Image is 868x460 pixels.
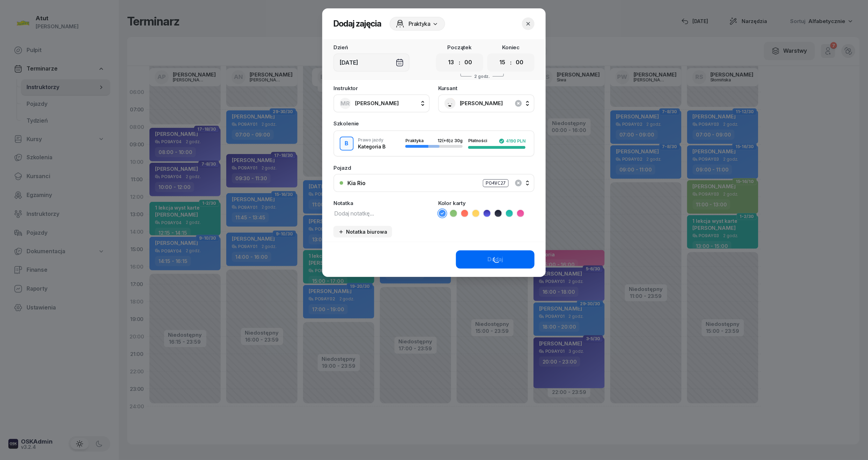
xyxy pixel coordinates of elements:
button: Notatka biurowa [333,226,392,238]
span: Praktyka [405,138,424,143]
span: [PERSON_NAME] [355,100,399,107]
div: 12 z 30g [437,138,463,143]
div: : [459,58,461,67]
span: MR [341,101,350,107]
div: : [510,58,512,67]
h2: Dodaj zajęcia [333,18,381,29]
span: (+6) [442,138,451,143]
div: Płatności [468,138,491,144]
button: MR[PERSON_NAME] [333,94,430,112]
span: [PERSON_NAME] [460,99,528,108]
div: Kia Rio [347,180,366,186]
button: BPrawo jazdyKategoria BPraktyka12(+6)z 30gPłatności4190 PLN [334,131,534,156]
div: PO4VC27 [483,179,509,187]
button: Kia RioPO4VC27 [333,174,535,192]
div: Notatka biurowa [338,229,387,235]
span: Praktyka [409,20,431,28]
div: 4190 PLN [499,138,525,144]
